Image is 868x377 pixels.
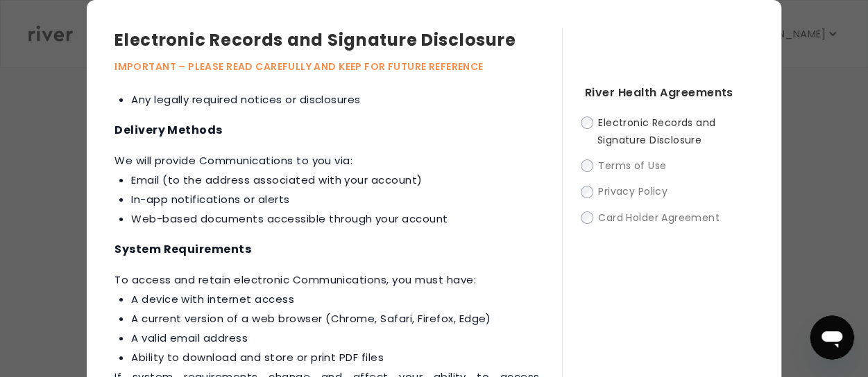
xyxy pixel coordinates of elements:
[598,185,667,199] span: Privacy Policy
[131,348,540,367] li: Ability to download and store or print PDF files
[114,28,562,53] h3: Electronic Records and Signature Disclosure
[810,315,854,360] iframe: Button to launch messaging window
[131,190,540,209] li: In-app notifications or alerts
[131,290,540,309] li: A device with internet access
[598,159,666,173] span: Terms of Use
[131,309,540,328] li: A current version of a web browser (Chrome, Safari, Firefox, Edge)
[114,121,540,140] h4: Delivery Methods
[131,170,540,190] li: Email (to the address associated with your account)
[585,83,754,103] h4: River Health Agreements
[131,90,540,109] li: Any legally required notices or disclosures
[114,240,540,259] h4: System Requirements
[114,58,562,75] p: IMPORTANT – PLEASE READ CAREFULLY AND KEEP FOR FUTURE REFERENCE
[597,116,716,147] span: Electronic Records and Signature Disclosure
[114,151,540,229] p: ‍We will provide Communications to you via:
[598,211,720,225] span: Card Holder Agreement
[131,209,540,229] li: Web-based documents accessible through your account
[131,328,540,348] li: A valid email address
